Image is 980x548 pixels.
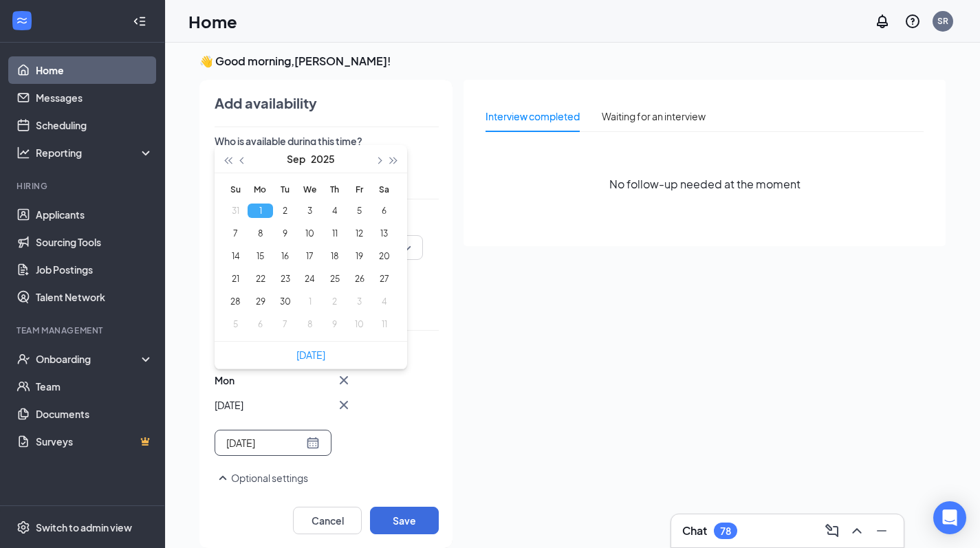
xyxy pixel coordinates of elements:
td: 2025-09-03 [297,199,322,222]
td: 2025-09-07 [223,222,248,245]
td: 2025-10-07 [272,313,297,336]
button: 9 [322,317,347,331]
svg: Collapse [133,14,146,28]
button: 22 [248,272,273,286]
div: Interview completed [486,109,580,124]
td: 2025-09-21 [223,267,248,290]
td: 2025-09-12 [347,222,371,245]
th: Mo [248,179,272,199]
button: ChevronUp [846,520,868,542]
a: Job Postings [36,256,153,283]
div: Waiting for an interview [602,109,706,124]
div: 78 [720,525,731,537]
button: 9 [272,226,298,241]
td: 2025-09-16 [272,245,297,267]
td: 2025-09-11 [322,222,347,245]
button: 4 [322,204,347,218]
a: [DATE] [296,349,325,361]
svg: ComposeMessage [824,523,840,539]
td: 2025-09-26 [347,267,371,290]
td: 2025-09-17 [297,245,322,267]
button: Cancel [293,507,362,534]
button: 3 [297,204,323,218]
a: Talent Network [36,283,153,311]
button: SmallChevronUpOptional settings [215,470,308,486]
td: 2025-10-06 [248,313,272,336]
svg: SmallChevronUp [215,470,231,486]
div: Reporting [36,146,154,160]
h3: 👋 Good morning, [PERSON_NAME] ! [199,54,946,69]
td: 2025-09-06 [371,199,396,222]
svg: ChevronUp [849,523,865,539]
td: 2025-09-02 [272,199,297,222]
button: 5 [347,204,372,218]
td: 2025-09-18 [322,245,347,267]
button: 17 [297,249,323,263]
td: 2025-09-29 [248,290,272,313]
a: Documents [36,400,153,428]
td: 2025-09-22 [248,267,272,290]
button: 25 [322,272,347,286]
td: 2025-10-05 [223,313,248,336]
td: 2025-10-02 [322,290,347,313]
td: 2025-09-28 [223,290,248,313]
button: 27 [371,272,397,286]
td: 2025-09-13 [371,222,396,245]
svg: Cross [336,372,352,388]
a: Scheduling [36,111,153,139]
td: 2025-09-23 [272,267,297,290]
button: 7 [272,317,298,331]
button: 2 [272,204,298,218]
h3: Chat [682,523,707,538]
button: 5 [223,317,248,331]
button: 16 [272,249,298,263]
button: 8 [248,226,273,241]
td: 2025-09-09 [272,222,297,245]
svg: UserCheck [17,352,30,366]
th: Su [223,179,248,199]
svg: Notifications [874,13,891,30]
button: 6 [248,317,273,331]
span: No follow-up needed at the moment [609,175,801,193]
svg: Settings [17,520,30,534]
td: 2025-09-14 [223,245,248,267]
button: 15 [248,249,273,263]
button: 4 [371,294,397,309]
div: Onboarding [36,352,142,366]
button: Cross [336,397,352,413]
td: 2025-09-20 [371,245,396,267]
button: 29 [248,294,273,309]
a: Applicants [36,201,153,228]
td: 2025-09-25 [322,267,347,290]
div: SR [937,15,948,27]
td: 2025-09-05 [347,199,371,222]
button: 2 [322,294,347,309]
button: 10 [297,226,323,241]
button: 11 [322,226,347,241]
button: 28 [223,294,248,309]
button: Sep [287,145,305,173]
button: 30 [272,294,298,309]
a: SurveysCrown [36,428,153,455]
svg: Analysis [17,146,30,160]
a: Messages [36,84,153,111]
th: Th [322,179,347,199]
div: Team Management [17,325,151,336]
td: 2025-09-04 [322,199,347,222]
h4: Add availability [215,94,317,113]
button: 6 [371,204,397,218]
button: 24 [297,272,323,286]
td: 2025-10-11 [371,313,396,336]
div: Open Intercom Messenger [933,501,966,534]
td: 2025-09-10 [297,222,322,245]
button: 19 [347,249,372,263]
th: We [297,179,322,199]
button: 7 [223,226,248,241]
button: Minimize [871,520,893,542]
button: 13 [371,226,397,241]
td: 2025-09-08 [248,222,272,245]
button: 20 [371,249,397,263]
td: 2025-10-01 [297,290,322,313]
th: Fr [347,179,371,199]
td: 2025-09-27 [371,267,396,290]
